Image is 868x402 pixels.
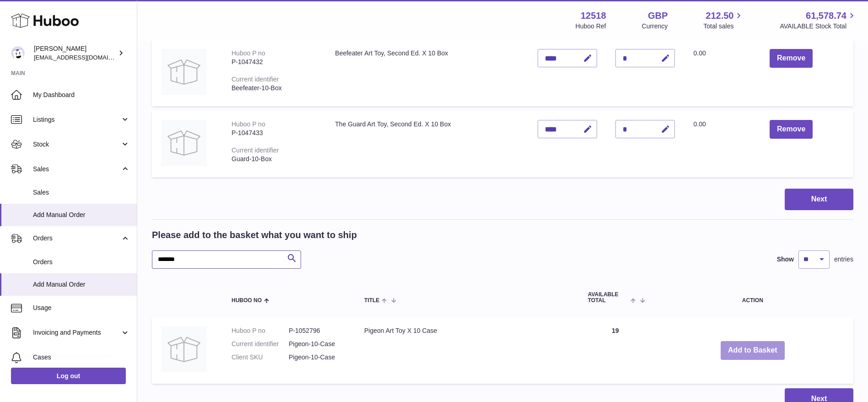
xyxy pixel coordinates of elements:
[152,229,357,241] h2: Please add to the basket what you want to ship
[232,326,289,335] dt: Huboo P no
[364,298,379,304] span: Title
[693,120,706,128] span: 0.00
[33,328,120,337] span: Invoicing and Payments
[33,353,130,362] span: Cases
[33,140,120,149] span: Stock
[770,120,813,139] button: Remove
[703,10,744,31] a: 212.50 Total sales
[579,317,652,384] td: 19
[703,22,744,31] span: Total sales
[780,10,857,31] a: 61,578.74 AVAILABLE Stock Total
[355,317,579,384] td: Pigeon Art Toy X 10 Case
[11,368,126,384] a: Log out
[232,84,317,92] div: Beefeater-10-Box
[652,282,853,313] th: Action
[232,129,317,137] div: P-1047433
[834,255,853,264] span: entries
[581,10,606,22] strong: 12518
[576,22,606,31] div: Huboo Ref
[33,258,130,266] span: Orders
[33,165,120,174] span: Sales
[232,58,317,66] div: P-1047432
[33,211,130,219] span: Add Manual Order
[33,115,120,124] span: Listings
[770,49,813,68] button: Remove
[785,189,853,210] button: Next
[161,326,207,372] img: Pigeon Art Toy X 10 Case
[289,340,346,348] dd: Pigeon-10-Case
[777,255,794,264] label: Show
[33,304,130,312] span: Usage
[232,76,279,83] div: Current identifier
[642,22,668,31] div: Currency
[588,292,629,304] span: AVAILABLE Total
[232,298,262,304] span: Huboo no
[34,54,135,61] span: [EMAIL_ADDRESS][DOMAIN_NAME]
[721,341,785,360] button: Add to Basket
[232,147,279,154] div: Current identifier
[33,280,130,289] span: Add Manual Order
[706,10,733,22] span: 212.50
[780,22,857,31] span: AVAILABLE Stock Total
[33,91,130,99] span: My Dashboard
[326,111,528,177] td: The Guard Art Toy, Second Ed. X 10 Box
[34,44,116,62] div: [PERSON_NAME]
[693,49,706,57] span: 0.00
[648,10,668,22] strong: GBP
[33,188,130,197] span: Sales
[161,49,207,95] img: Beefeater Art Toy, Second Ed. X 10 Box
[161,120,207,166] img: The Guard Art Toy, Second Ed. X 10 Box
[232,155,317,163] div: Guard-10-Box
[232,353,289,362] dt: Client SKU
[232,340,289,348] dt: Current identifier
[289,326,346,335] dd: P-1052796
[11,46,25,60] img: internalAdmin-12518@internal.huboo.com
[806,10,846,22] span: 61,578.74
[232,49,265,57] div: Huboo P no
[33,234,120,243] span: Orders
[232,120,265,128] div: Huboo P no
[289,353,346,362] dd: Pigeon-10-Case
[326,40,528,106] td: Beefeater Art Toy, Second Ed. X 10 Box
